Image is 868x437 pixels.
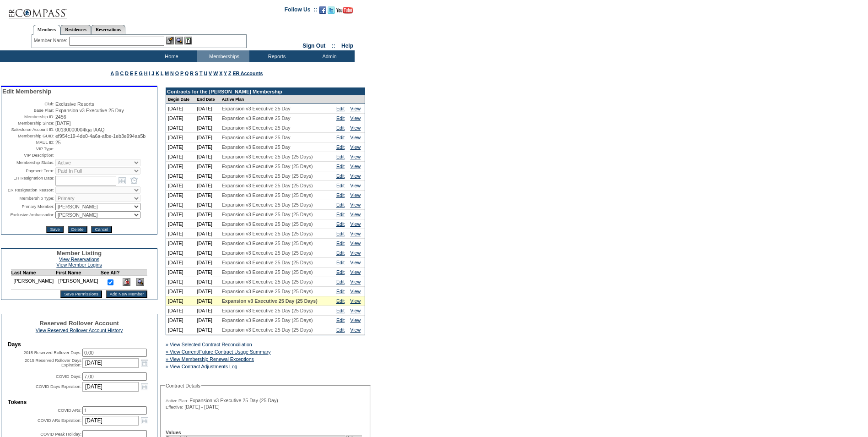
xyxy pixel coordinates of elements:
td: [DATE] [166,210,195,219]
a: S [195,71,198,76]
a: View [350,212,361,217]
a: Open the calendar popup. [140,358,150,368]
span: Exclusive Resorts [55,101,94,107]
a: Follow us on Twitter [328,9,335,15]
td: [DATE] [166,268,195,277]
td: [DATE] [195,316,220,325]
td: [DATE] [166,162,195,171]
a: Edit [336,240,345,246]
a: Edit [336,221,345,227]
td: [DATE] [195,200,220,210]
span: 00130000004lqaTAAQ [55,127,105,132]
span: 2456 [55,114,66,120]
td: End Date [195,95,220,104]
a: View [350,298,361,304]
span: Expansion v3 Executive 25 Day [222,115,291,121]
span: ef954c19-4de0-4a6a-afbe-1eb3e994aa5b [55,133,146,139]
a: Sign Out [302,43,325,49]
td: [DATE] [195,142,220,152]
a: G [139,71,142,76]
td: [DATE] [195,219,220,229]
a: H [144,71,148,76]
img: View Dashboard [136,278,144,286]
td: Payment Term: [2,167,54,175]
a: V [209,71,212,76]
a: A [111,71,114,76]
a: Edit [336,298,345,304]
a: Open the calendar popup. [140,415,150,426]
a: Edit [336,308,345,313]
a: Edit [336,231,345,236]
td: [DATE] [195,181,220,191]
a: View [350,260,361,265]
a: C [120,71,124,76]
a: ER Accounts [232,71,263,76]
a: View [350,231,361,236]
span: Expansion v3 Executive 25 Day [55,108,124,113]
a: Edit [336,164,345,169]
a: Open the calendar popup. [117,175,127,186]
td: Last Name [11,270,56,276]
td: Days [8,341,151,348]
span: Expansion v3 Executive 25 Day (25 Days) [222,298,318,304]
span: 25 [55,140,61,145]
input: Save [46,226,63,233]
a: » View Selected Contract Reconciliation [166,342,252,347]
td: See All? [101,270,120,276]
td: [DATE] [195,248,220,258]
a: I [149,71,150,76]
span: Expansion v3 Executive 25 Day (25 Days) [222,192,313,198]
a: Open the time view popup. [129,175,139,186]
a: Edit [336,260,345,265]
span: Expansion v3 Executive 25 Day (25 Days) [222,317,313,323]
span: [DATE] [55,120,71,126]
span: Expansion v3 Executive 25 Day (25 Days) [222,173,313,179]
a: Edit [336,202,345,208]
td: Memberships [197,50,249,62]
a: View [350,289,361,294]
a: Edit [336,144,345,150]
a: Edit [336,173,345,179]
span: Expansion v3 Executive 25 Day [222,135,291,140]
span: Expansion v3 Executive 25 Day (25 Days) [222,221,313,227]
td: [DATE] [195,325,220,335]
a: J [151,71,154,76]
a: Edit [336,289,345,294]
a: K [156,71,159,76]
a: View [350,144,361,150]
span: Expansion v3 Executive 25 Day [222,106,291,111]
td: [DATE] [166,316,195,325]
a: Reservations [91,25,125,34]
a: View [350,240,361,246]
span: Expansion v3 Executive 25 Day (25 Days) [222,240,313,246]
span: Expansion v3 Executive 25 Day (25 Days) [222,183,313,188]
span: Expansion v3 Executive 25 Day (25 Days) [222,212,313,217]
a: Q [185,71,189,76]
a: Edit [336,106,345,111]
a: B [115,71,119,76]
img: Delete [123,278,130,286]
span: [DATE] - [DATE] [184,404,220,410]
label: COVID ARs Expiration: [38,418,81,423]
td: ER Resignation Date: [2,175,54,186]
span: Expansion v3 Executive 25 Day (25 Days) [222,260,313,265]
img: View [175,37,183,44]
td: Membership Type: [2,195,54,202]
a: Become our fan on Facebook [319,9,326,15]
label: COVID Peak Holiday: [40,432,81,437]
span: :: [332,43,335,49]
a: Members [33,25,61,35]
a: X [219,71,222,76]
a: Open the calendar popup. [140,382,150,392]
a: View [350,173,361,179]
td: [DATE] [195,296,220,306]
a: View [350,106,361,111]
td: [DATE] [166,142,195,152]
td: [DATE] [195,104,220,114]
td: Active Plan [220,95,334,104]
td: Admin [302,50,355,62]
td: [DATE] [195,306,220,316]
td: MAUL ID: [2,140,54,145]
td: [DATE] [195,239,220,248]
input: Add New Member [106,290,148,298]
